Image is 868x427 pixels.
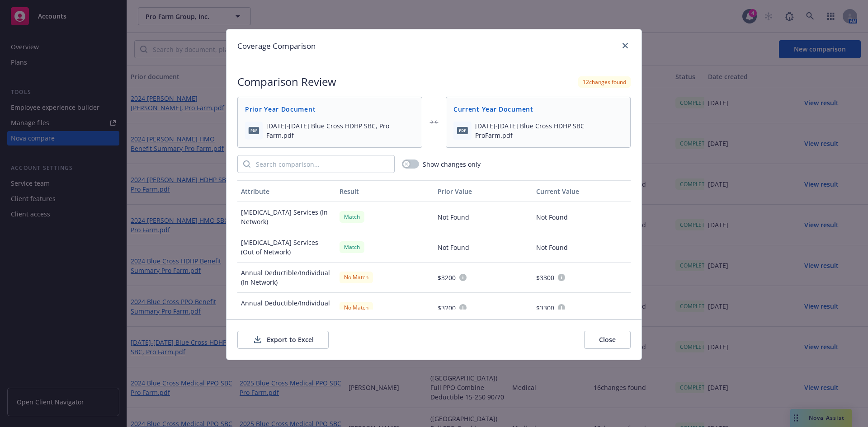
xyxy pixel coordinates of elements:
span: Current Year Document [453,104,623,114]
button: Close [584,331,631,349]
span: $3300 [536,303,554,313]
div: 12 changes found [578,76,631,88]
div: Attribute [241,187,332,196]
div: No Match [340,272,373,283]
button: Prior Value [434,180,533,202]
h2: Comparison Review [237,74,336,89]
button: Result [336,180,434,202]
span: $3200 [438,303,456,313]
span: Not Found [536,243,568,252]
div: [MEDICAL_DATA] Services (Out of Network) [237,232,336,263]
button: Current Value [533,180,631,202]
div: Match [340,211,364,222]
span: [DATE]-[DATE] Blue Cross HDHP SBC, Pro Farm.pdf [266,121,415,140]
button: Attribute [237,180,336,202]
div: [MEDICAL_DATA] Services (In Network) [237,202,336,232]
svg: Search [243,160,250,168]
span: Not Found [438,212,469,222]
input: Search comparison... [250,155,394,173]
div: Match [340,241,364,253]
a: close [620,40,631,51]
div: Prior Value [438,187,529,196]
button: Export to Excel [237,331,329,349]
h1: Coverage Comparison [237,40,316,52]
div: Result [340,187,431,196]
div: No Match [340,302,373,313]
span: Not Found [536,212,568,222]
div: Annual Deductible/Individual (In Network) [237,263,336,293]
span: Prior Year Document [245,104,415,114]
span: Show changes only [423,160,481,169]
span: $3300 [536,273,554,282]
div: Annual Deductible/Individual (Out of Network) [237,293,336,323]
div: Current Value [536,187,627,196]
span: $3200 [438,273,456,282]
span: Not Found [438,243,469,252]
span: [DATE]-[DATE] Blue Cross HDHP SBC ProFarm.pdf [475,121,623,140]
